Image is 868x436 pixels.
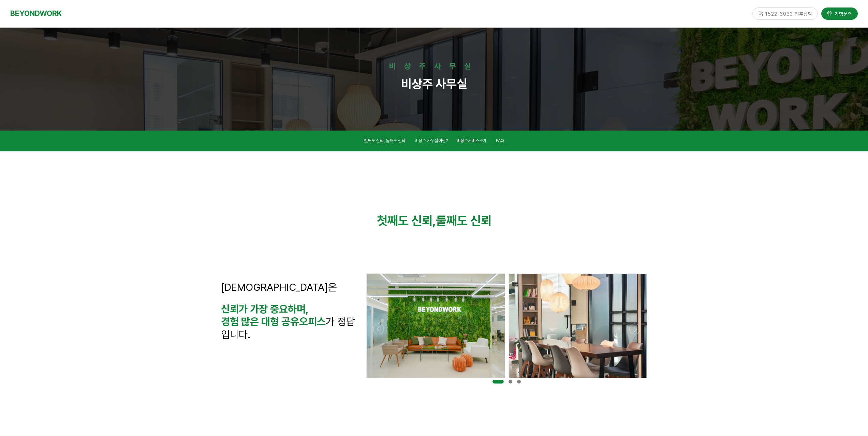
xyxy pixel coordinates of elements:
span: 비상주 사무실이란? [415,138,448,143]
span: [DEMOGRAPHIC_DATA]은 [221,281,337,293]
strong: 첫째도 신뢰, [377,213,436,228]
a: BEYONDWORK [10,7,62,20]
strong: 둘째도 신뢰 [436,213,491,228]
strong: 비상주 사무실 [401,77,467,91]
a: FAQ [496,137,504,146]
a: 비상주서비스소개 [457,137,487,146]
a: 첫째도 신뢰, 둘째도 신뢰 [364,137,406,146]
span: 비상주서비스소개 [457,138,487,143]
strong: 비상주사무실 [389,62,479,71]
span: 가 정답입니다. [221,315,355,340]
strong: 경험 많은 대형 공유오피스 [221,315,326,328]
span: 첫째도 신뢰, 둘째도 신뢰 [364,138,406,143]
a: 비상주 사무실이란? [415,137,448,146]
a: 가맹문의 [821,7,858,19]
strong: 신뢰가 가장 중요하며, [221,303,309,315]
span: FAQ [496,138,504,143]
span: 가맹문의 [833,11,852,17]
